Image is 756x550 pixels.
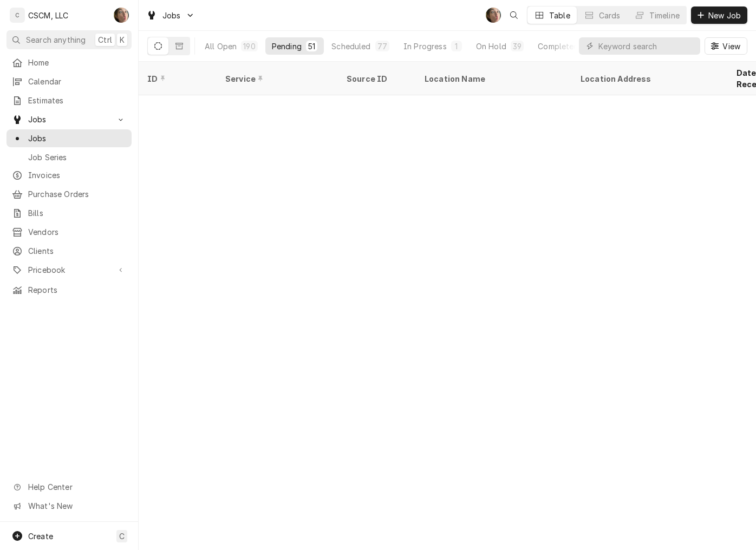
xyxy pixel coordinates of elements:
[114,8,129,23] div: SH
[6,110,132,128] a: Go to Jobs
[6,242,132,260] a: Clients
[549,10,570,21] div: Table
[6,497,132,515] a: Go to What's New
[377,41,387,52] div: 77
[6,129,132,147] a: Jobs
[6,478,132,496] a: Go to Help Center
[28,532,53,541] span: Create
[6,91,132,109] a: Estimates
[599,10,621,21] div: Cards
[28,481,125,493] span: Help Center
[28,76,126,87] span: Calendar
[10,8,25,23] div: C
[205,41,237,52] div: All Open
[598,37,695,55] input: Keyword search
[28,500,125,512] span: What's New
[6,261,132,279] a: Go to Pricebook
[225,73,327,84] div: Service
[6,54,132,71] a: Home
[6,73,132,90] a: Calendar
[513,41,522,52] div: 39
[28,245,126,257] span: Clients
[476,41,506,52] div: On Hold
[120,34,125,45] span: K
[28,226,126,238] span: Vendors
[720,41,742,52] span: View
[403,41,447,52] div: In Progress
[28,95,126,106] span: Estimates
[26,34,86,45] span: Search anything
[6,185,132,203] a: Purchase Orders
[425,73,561,84] div: Location Name
[162,10,181,21] span: Jobs
[6,148,132,166] a: Job Series
[6,223,132,241] a: Vendors
[119,531,125,542] span: C
[453,41,460,52] div: 1
[331,41,370,52] div: Scheduled
[486,8,501,23] div: Serra Heyen's Avatar
[114,8,129,23] div: Serra Heyen's Avatar
[272,41,302,52] div: Pending
[28,114,110,125] span: Jobs
[28,264,110,276] span: Pricebook
[486,8,501,23] div: SH
[147,73,206,84] div: ID
[243,41,255,52] div: 190
[28,152,126,163] span: Job Series
[6,166,132,184] a: Invoices
[705,37,747,55] button: View
[6,281,132,299] a: Reports
[706,10,743,21] span: New Job
[6,30,132,49] button: Search anythingCtrlK
[28,57,126,68] span: Home
[28,284,126,296] span: Reports
[98,34,112,45] span: Ctrl
[6,204,132,222] a: Bills
[691,6,747,24] button: New Job
[308,41,315,52] div: 51
[505,6,523,24] button: Open search
[649,10,680,21] div: Timeline
[28,207,126,219] span: Bills
[347,73,405,84] div: Source ID
[538,41,578,52] div: Completed
[28,188,126,200] span: Purchase Orders
[28,10,68,21] div: CSCM, LLC
[28,133,126,144] span: Jobs
[28,169,126,181] span: Invoices
[581,73,717,84] div: Location Address
[142,6,199,24] a: Go to Jobs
